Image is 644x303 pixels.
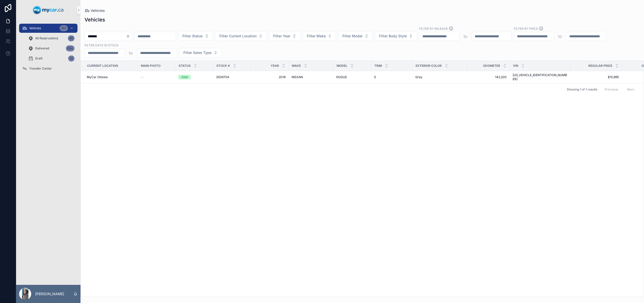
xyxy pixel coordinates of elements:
div: Sold [181,75,188,79]
span: Filter Current Location [219,34,257,39]
a: Grey [415,75,464,79]
span: MyCar Ottawa [87,75,108,79]
span: Main Photo [141,64,160,68]
span: Filter Sales Type [183,50,212,55]
div: 66 [68,35,74,41]
label: FILTER BY PRICE [514,26,538,31]
span: Trim [374,64,382,68]
p: to [464,33,467,39]
span: 250670A [216,75,229,79]
button: Select Button [338,31,373,41]
a: 2019 [254,75,286,79]
a: Transfer Center [19,64,77,73]
span: Odometer [483,64,500,68]
span: Vehicles [29,26,41,30]
span: Regular Price [588,64,612,68]
a: Vehicles357 [19,24,77,33]
a: All Reservations66 [25,34,77,43]
span: Make [292,64,301,68]
span: Exterior Color [416,64,442,68]
span: Delivered [35,46,49,50]
span: -- [141,75,144,79]
span: Filter Body Style [379,34,407,39]
div: scrollable content [16,20,80,80]
a: Draft14 [25,54,77,63]
img: App logo [33,6,64,14]
span: Transfer Center [29,67,52,71]
p: [PERSON_NAME] [35,291,64,296]
span: Model [337,64,347,68]
a: S [374,75,409,79]
span: Filter Year [273,34,290,39]
span: Vehicles [91,8,105,13]
span: VIN [513,64,518,68]
button: Select Button [215,31,267,41]
span: NISSAN [292,75,303,79]
span: Showing 1 of 1 results [567,87,597,92]
span: Draft [35,56,43,60]
span: Current Location [87,64,118,68]
button: Select Button [303,31,336,41]
a: 250670A [216,75,248,79]
button: Select Button [375,31,417,41]
span: Status [179,64,191,68]
span: Grey [415,75,422,79]
a: $15,995 [573,75,619,79]
a: MyCar Ottawa [87,75,135,79]
span: Filter Status [182,34,203,39]
a: NISSAN [292,75,330,79]
div: 357 [60,25,68,31]
label: Filter Days In Stock [85,43,118,47]
a: [US_VEHICLE_IDENTIFICATION_NUMBER] [513,73,567,81]
span: S [374,75,376,79]
button: Select Button [178,31,213,41]
a: ROGUE [336,75,368,79]
a: -- [141,75,172,79]
span: All Reservations [35,36,58,40]
label: Filter By Mileage [419,26,448,31]
a: Vehicles [85,8,105,13]
button: Select Button [179,48,222,57]
a: Delivered654 [25,44,77,53]
span: ROGUE [336,75,347,79]
span: Filter Make [307,34,326,39]
p: to [129,50,133,56]
span: Year [271,64,279,68]
span: Filter Model [342,34,363,39]
div: 14 [68,55,74,62]
a: 142,200 [470,75,507,79]
p: to [558,33,562,39]
button: Select Button [269,31,301,41]
span: Stock # [216,64,230,68]
a: Sold [178,75,210,79]
button: Clear [126,34,132,38]
h1: Vehicles [85,16,105,23]
div: 654 [66,45,74,51]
